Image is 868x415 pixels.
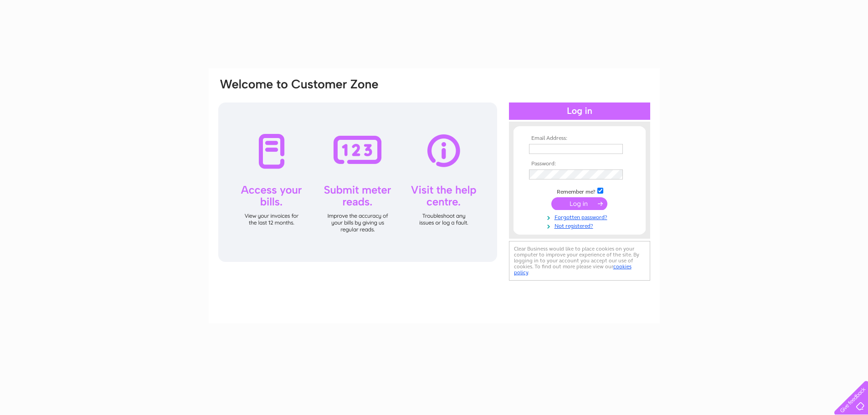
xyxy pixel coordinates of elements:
a: Forgotten password? [529,212,632,221]
th: Email Address: [527,135,632,142]
th: Password: [527,161,632,167]
input: Submit [551,197,607,210]
div: Clear Business would like to place cookies on your computer to improve your experience of the sit... [509,241,650,281]
a: Not registered? [529,221,632,230]
td: Remember me? [527,186,632,195]
a: cookies policy [514,263,632,276]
